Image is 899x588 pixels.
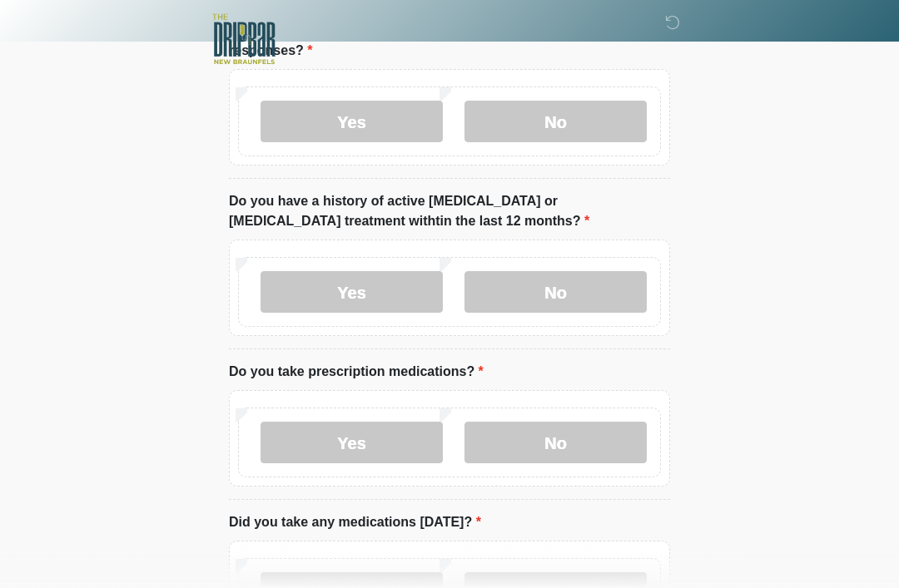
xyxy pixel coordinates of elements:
label: Did you take any medications [DATE]? [229,512,481,532]
label: No [464,271,647,313]
label: Yes [261,271,443,313]
img: The DRIPBaR - New Braunfels Logo [212,12,276,67]
label: Yes [261,422,443,463]
label: Do you take prescription medications? [229,362,484,382]
label: No [464,422,647,463]
label: Do you have a history of active [MEDICAL_DATA] or [MEDICAL_DATA] treatment withtin the last 12 mo... [229,191,670,231]
label: Yes [261,101,443,142]
label: No [464,101,647,142]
